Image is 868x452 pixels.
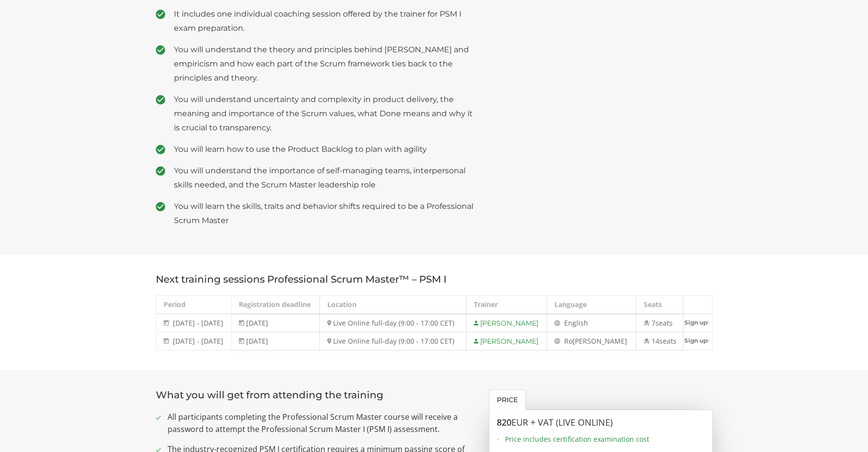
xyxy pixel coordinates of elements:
td: [PERSON_NAME] [466,332,547,350]
span: glish [572,318,588,328]
td: [DATE] [231,314,319,332]
th: Seats [636,295,683,314]
td: [PERSON_NAME] [466,314,547,332]
th: Location [319,295,466,314]
span: En [564,318,572,328]
span: Ro [564,336,572,346]
th: Registration deadline [231,295,319,314]
span: [PERSON_NAME] [572,336,627,346]
h3: What you will get from attending the training [156,390,475,400]
span: You will understand the importance of self-managing teams, interpersonal skills needed, and the S... [174,164,475,192]
span: You will understand the theory and principles behind [PERSON_NAME] and empiricism and how each pa... [174,42,475,85]
th: Period [156,295,231,314]
th: Trainer [466,295,547,314]
th: Language [547,295,636,314]
span: seats [659,336,677,346]
a: Sign up [683,332,712,349]
span: You will learn how to use the Product Backlog to plan with agility [174,142,475,156]
span: [DATE] - [DATE] [173,318,223,328]
span: seats [656,318,673,328]
a: Price [489,390,526,410]
a: Sign up [683,314,712,330]
td: Live Online full-day (9:00 - 17:00 CET) [319,332,466,350]
span: EUR + VAT (Live Online) [511,416,613,428]
span: Price includes certification examination cost [505,434,705,444]
td: 14 [636,332,683,350]
span: You will understand uncertainty and complexity in product delivery, the meaning and importance of... [174,92,475,135]
span: [DATE] - [DATE] [173,336,223,346]
span: You will learn the skills, traits and behavior shifts required to be a Professional Scrum Master [174,199,475,227]
td: [DATE] [231,332,319,350]
h3: 820 [497,418,705,428]
td: 7 [636,314,683,332]
td: Live Online full-day (9:00 - 17:00 CET) [319,314,466,332]
span: All participants completing the Professional Scrum Master course will receive a password to attem... [168,411,475,435]
h3: Next training sessions Professional Scrum Master™ – PSM I [156,274,713,285]
span: It includes one individual coaching session offered by the trainer for PSM I exam preparation. [174,7,475,35]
